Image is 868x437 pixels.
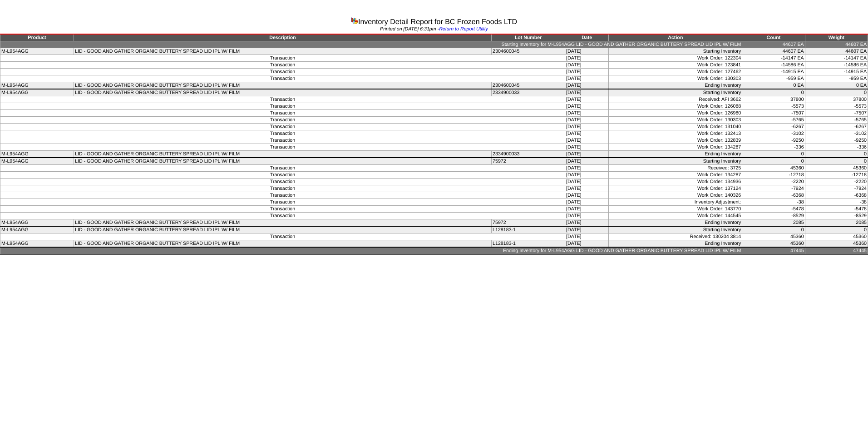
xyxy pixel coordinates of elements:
[742,34,805,41] td: Count
[805,192,868,199] td: -6368
[0,206,565,213] td: Transaction
[0,110,565,117] td: Transaction
[805,179,868,185] td: -2220
[805,247,868,254] td: 47445
[742,165,805,172] td: 45360
[742,192,805,199] td: -6368
[805,172,868,179] td: -12718
[609,158,742,165] td: Starting Inventory
[742,137,805,144] td: -9250
[492,240,565,248] td: L128183-1
[0,124,565,130] td: Transaction
[805,117,868,124] td: -5765
[805,75,868,82] td: -959 EA
[742,179,805,185] td: -2220
[0,179,565,185] td: Transaction
[609,233,742,240] td: Received: 130204 3814
[565,110,609,117] td: [DATE]
[565,75,609,82] td: [DATE]
[609,103,742,110] td: Work Order: 126088
[805,110,868,117] td: -7507
[74,219,492,227] td: LID - GOOD AND GATHER ORGANIC BUTTERY SPREAD LID IPL W/ FILM
[609,69,742,75] td: Work Order: 127462
[74,151,492,158] td: LID - GOOD AND GATHER ORGANIC BUTTERY SPREAD LID IPL W/ FILM
[0,240,74,248] td: M-L954AGG
[742,226,805,233] td: 0
[565,165,609,172] td: [DATE]
[492,151,565,158] td: 2334900033
[565,179,609,185] td: [DATE]
[0,213,565,219] td: Transaction
[609,165,742,172] td: Received: 3725
[609,219,742,227] td: Ending Inventory
[0,48,74,55] td: M-L954AGG
[0,62,565,69] td: Transaction
[0,137,565,144] td: Transaction
[609,179,742,185] td: Work Order: 134936
[565,89,609,96] td: [DATE]
[805,130,868,137] td: -3102
[492,226,565,233] td: L128183-1
[742,75,805,82] td: -959 EA
[609,48,742,55] td: Starting Inventory
[0,247,742,254] td: Ending Inventory for M-L954AGG LID - GOOD AND GATHER ORGANIC BUTTERY SPREAD LID IPL W/ FILM
[565,172,609,179] td: [DATE]
[0,117,565,124] td: Transaction
[742,124,805,130] td: -6267
[805,233,868,240] td: 45360
[805,144,868,151] td: -336
[742,69,805,75] td: -14915 EA
[74,158,492,165] td: LID - GOOD AND GATHER ORGANIC BUTTERY SPREAD LID IPL W/ FILM
[492,89,565,96] td: 2334900033
[742,110,805,117] td: -7507
[565,124,609,130] td: [DATE]
[609,151,742,158] td: Ending Inventory
[609,117,742,124] td: Work Order: 130303
[742,206,805,213] td: -5478
[0,151,74,158] td: M-L954AGG
[609,206,742,213] td: Work Order: 143770
[609,89,742,96] td: Starting Inventory
[565,82,609,89] td: [DATE]
[492,82,565,89] td: 2304600045
[742,219,805,227] td: 2085
[565,158,609,165] td: [DATE]
[805,41,868,48] td: 44607 EA
[805,206,868,213] td: -5478
[742,151,805,158] td: 0
[609,213,742,219] td: Work Order: 144545
[805,103,868,110] td: -5573
[565,144,609,151] td: [DATE]
[805,199,868,206] td: -38
[565,34,609,41] td: Date
[74,34,492,41] td: Description
[0,69,565,75] td: Transaction
[805,219,868,227] td: 2085
[805,55,868,62] td: -14147 EA
[0,75,565,82] td: Transaction
[565,192,609,199] td: [DATE]
[609,75,742,82] td: Work Order: 130303
[742,103,805,110] td: -5573
[805,240,868,248] td: 45360
[565,213,609,219] td: [DATE]
[0,89,74,96] td: M-L954AGG
[609,199,742,206] td: Inventory Adjustment:
[609,137,742,144] td: Work Order: 132839
[805,226,868,233] td: 0
[565,117,609,124] td: [DATE]
[609,144,742,151] td: Work Order: 134287
[609,110,742,117] td: Work Order: 126980
[742,240,805,248] td: 45360
[0,165,565,172] td: Transaction
[74,48,492,55] td: LID - GOOD AND GATHER ORGANIC BUTTERY SPREAD LID IPL W/ FILM
[565,219,609,227] td: [DATE]
[565,137,609,144] td: [DATE]
[742,82,805,89] td: 0 EA
[742,185,805,192] td: -7924
[609,240,742,248] td: Ending Inventory
[609,96,742,103] td: Received: AFI 3662
[742,213,805,219] td: -8529
[609,124,742,130] td: Work Order: 131040
[742,233,805,240] td: 45360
